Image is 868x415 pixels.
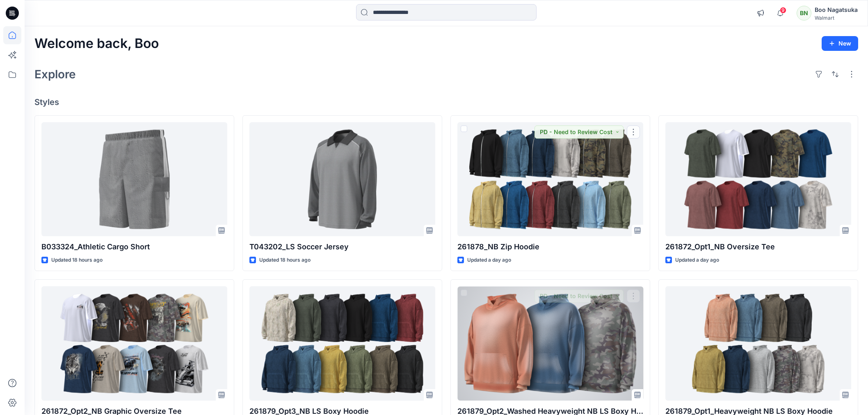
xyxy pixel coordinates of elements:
a: 261872_Opt2_NB Graphic Oversize Tee [41,286,227,400]
p: Updated a day ago [675,256,719,265]
span: 9 [780,7,786,14]
a: T043202_LS Soccer Jersey [249,122,435,236]
p: Updated 18 hours ago [259,256,311,265]
p: 261872_Opt1_NB Oversize Tee [665,241,851,253]
p: Updated a day ago [467,256,511,265]
a: 261879_Opt2_Washed Heavyweight NB LS Boxy Hoodie [457,286,643,400]
div: BN [797,6,811,21]
button: New [822,36,858,51]
h2: Explore [34,68,76,81]
p: T043202_LS Soccer Jersey [249,241,435,253]
a: 261878_NB Zip Hoodie [457,122,643,236]
p: B033324_Athletic Cargo Short [41,241,227,253]
p: 261878_NB Zip Hoodie [457,241,643,253]
a: 261872_Opt1_NB Oversize Tee [665,122,851,236]
div: Walmart [815,15,858,21]
h4: Styles [34,97,858,107]
a: B033324_Athletic Cargo Short [41,122,227,236]
p: Updated 18 hours ago [51,256,103,265]
a: 261879_Opt1_Heavyweight NB LS Boxy Hoodie [665,286,851,400]
h2: Welcome back, Boo [34,36,159,51]
a: 261879_Opt3_NB LS Boxy Hoodie [249,286,435,400]
div: Boo Nagatsuka [815,5,858,15]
